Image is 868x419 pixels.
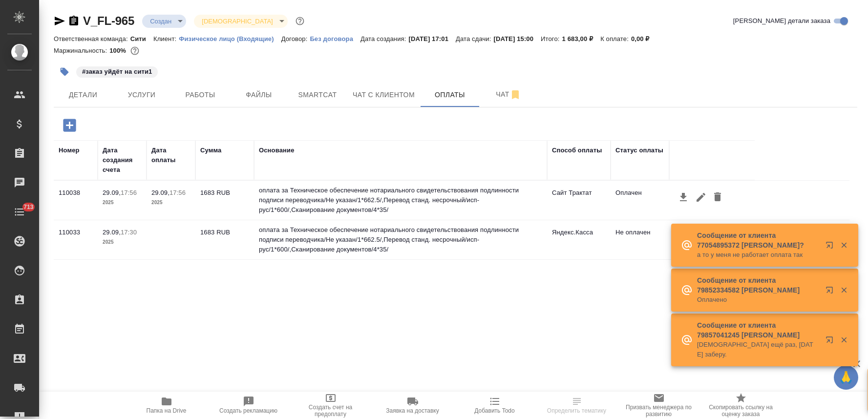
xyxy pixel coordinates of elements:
button: Удалить [709,188,726,207]
a: V_FL-965 [83,14,134,27]
div: Создан [194,15,287,28]
button: Открыть в новой вкладке [820,330,843,354]
span: [PERSON_NAME] детали заказа [733,16,830,26]
p: а то у меня не работает оплата так [697,250,819,260]
button: Скопировать ссылку [68,15,80,27]
button: Создать счет на предоплату [290,392,372,419]
p: Сообщение от клиента 79852334582 [PERSON_NAME] [697,275,819,295]
p: Сити [130,35,153,42]
span: Smartcat [294,89,341,101]
p: Дата сдачи: [456,35,493,42]
button: Скачать [674,188,693,207]
button: Редактировать [693,188,709,207]
p: 2025 [103,198,142,208]
span: Призвать менеджера по развитию [624,404,694,418]
svg: Отписаться [509,89,521,101]
p: [DATE] 15:00 [493,35,541,42]
span: Определить тематику [547,407,606,414]
p: Оплачено [697,295,819,305]
div: Дата оплаты [151,146,191,165]
button: Добавить тэг [54,61,75,83]
p: К оплате: [600,35,631,42]
p: Договор: [281,35,310,42]
p: 2025 [103,237,142,247]
p: 29.09, [151,189,169,196]
span: Работы [177,89,224,101]
span: Услуги [118,89,165,101]
button: Создан [147,17,174,25]
button: Определить тематику [536,392,618,419]
p: 1 683,00 ₽ [562,35,601,42]
button: Доп статусы указывают на важность/срочность заказа [294,15,306,27]
p: 29.09, [103,229,121,236]
p: 17:56 [121,189,137,196]
p: Маржинальность: [54,47,109,54]
td: оплата за Техническое обеспечение нотариального свидетельствования подлинности подписи переводчик... [254,220,547,259]
button: Добавить Todo [454,392,536,419]
p: Сообщение от клиента 79857041245 [PERSON_NAME] [697,320,819,340]
td: 1683 RUB [195,183,254,217]
button: Заявка на доставку [372,392,454,419]
p: Клиент: [153,35,179,42]
p: 2025 [151,198,191,208]
p: Без договора [310,35,360,42]
span: Добавить Todo [474,407,514,414]
button: Создать рекламацию [208,392,290,419]
td: оплата за Техническое обеспечение нотариального свидетельствования подлинности подписи переводчик... [254,181,547,220]
p: 0,00 ₽ [631,35,657,42]
button: Скопировать ссылку для ЯМессенджера [54,15,65,27]
p: 17:30 [121,229,137,236]
p: 29.09, [103,189,121,196]
div: Номер [59,146,80,155]
p: Дата создания: [360,35,408,42]
button: 0.00 RUB; [128,44,141,57]
p: 100% [109,47,128,54]
div: Основание [259,146,295,155]
p: [DEMOGRAPHIC_DATA] ещё раз, [DATE] заберу. [697,340,819,359]
p: Ответственная команда: [54,35,130,42]
a: 713 [2,200,37,224]
button: Папка на Drive [126,392,208,419]
td: Яндекс.Касса [547,223,611,257]
span: заказ уйдёт на сити1 [75,67,159,75]
td: 110038 [54,183,98,217]
div: Способ оплаты [552,146,602,155]
div: Сумма [200,146,221,155]
button: Призвать менеджера по развитию [618,392,700,419]
button: [DEMOGRAPHIC_DATA] [199,17,275,25]
span: Детали [60,89,106,101]
span: Папка на Drive [147,407,187,414]
div: Дата создания счета [103,146,142,175]
td: Не оплачен [611,223,669,257]
a: Без договора [310,34,360,42]
span: 713 [18,202,40,212]
button: Закрыть [834,286,854,294]
p: #заказ уйдёт на сити1 [82,67,152,77]
p: Итого: [541,35,562,42]
button: Добавить оплату [56,115,83,135]
span: Оплаты [426,89,473,101]
p: Сообщение от клиента 77054895372 [PERSON_NAME]? [697,230,819,250]
td: Сайт Трактат [547,183,611,217]
span: Заявка на доставку [386,407,439,414]
span: Файлы [235,89,282,101]
button: Открыть в новой вкладке [820,235,843,259]
p: 17:56 [169,189,186,196]
div: Создан [142,15,186,28]
button: Закрыть [834,241,854,250]
td: 1683 RUB [195,223,254,257]
span: Создать рекламацию [219,407,277,414]
a: Физическое лицо (Входящие) [179,34,281,42]
p: [DATE] 17:01 [408,35,456,42]
button: Открыть в новой вкладке [820,280,843,304]
span: Чат [485,88,532,101]
td: Оплачен [611,183,669,217]
span: Создать счет на предоплату [296,404,366,418]
p: Физическое лицо (Входящие) [179,35,281,42]
span: Чат с клиентом [353,89,415,101]
button: Закрыть [834,335,854,344]
td: 110033 [54,223,98,257]
div: Статус оплаты [615,146,663,155]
